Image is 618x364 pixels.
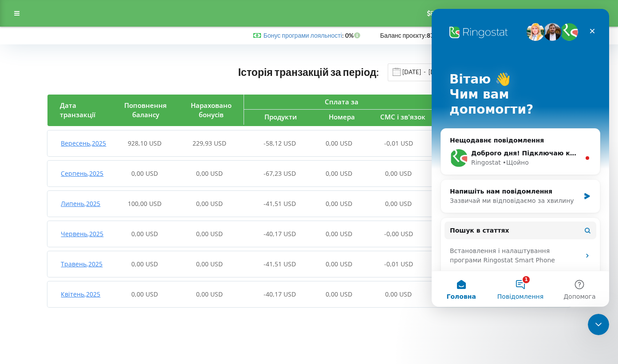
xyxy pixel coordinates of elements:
[264,32,344,39] span: :
[326,139,352,147] span: 0,00 USD
[196,229,223,238] span: 0,00 USD
[325,97,358,106] span: Сплата за
[71,149,97,158] div: • Щойно
[13,213,165,230] button: Пошук в статтях
[384,260,413,268] span: -0,01 USD
[385,169,412,178] span: 0,00 USD
[264,260,296,268] span: -41,51 USD
[124,101,167,119] span: Поповнення балансу
[60,101,95,119] span: Дата транзакції
[380,32,427,39] span: Баланс проєкту:
[39,141,443,148] span: Доброго дня! Підключаю команду підтримки. Це може зайняти пару хвилин. Залишайтеся, будь ласка, в...
[118,262,177,298] button: Допомога
[18,237,149,256] div: Встановлення і налаштування програми Ringostat Smart Phone
[345,32,362,39] strong: 0%
[191,101,232,119] span: Нараховано бонусів
[196,290,223,298] span: 0,00 USD
[131,229,158,238] span: 0,00 USD
[131,169,158,178] span: 0,00 USD
[326,229,352,238] span: 0,00 USD
[326,290,352,298] span: 0,00 USD
[61,169,103,178] span: Серпень , 2025
[326,199,352,208] span: 0,00 USD
[427,32,460,39] strong: 874,86 USD
[326,260,352,268] span: 0,00 USD
[264,290,296,298] span: -40,17 USD
[18,217,78,226] span: Пошук в статтях
[264,229,296,238] span: -40,17 USD
[131,290,158,298] span: 0,00 USD
[380,112,425,121] span: СМС і зв'язок
[39,149,69,158] div: Ringostat
[13,234,165,260] div: Встановлення і налаштування програми Ringostat Smart Phone
[128,139,161,147] span: 928,10 USD
[128,199,161,208] span: 100,00 USD
[196,169,223,178] span: 0,00 USD
[61,139,106,147] span: Вересень , 2025
[430,10,496,17] span: Реферальна програма
[9,170,169,204] div: Напишіть нам повідомленняЗазвичай ми відповідаємо за хвилину
[385,199,412,208] span: 0,00 USD
[18,187,148,197] div: Зазвичай ми відповідаємо за хвилину
[264,139,296,147] span: -58,12 USD
[264,169,296,178] span: -67,23 USD
[264,112,297,121] span: Продукти
[193,139,226,147] span: 229,93 USD
[238,66,379,78] span: Історія транзакцій за період:
[59,262,118,298] button: Повідомлення
[384,229,413,238] span: -0,00 USD
[264,32,342,39] a: Бонус програми лояльності
[196,260,223,268] span: 0,00 USD
[385,290,412,298] span: 0,00 USD
[384,139,413,147] span: -0,01 USD
[329,112,355,121] span: Номера
[131,260,158,268] span: 0,00 USD
[66,285,112,291] span: Повідомлення
[432,9,609,307] iframe: Intercom live chat
[326,169,352,178] span: 0,00 USD
[15,285,44,291] span: Головна
[61,260,102,268] span: Травень , 2025
[588,314,609,335] iframe: Intercom live chat
[264,199,296,208] span: -41,51 USD
[61,199,100,208] span: Липень , 2025
[61,290,100,298] span: Квітень , 2025
[18,178,148,187] div: Напишіть нам повідомлення
[196,199,223,208] span: 0,00 USD
[132,285,164,291] span: Допомога
[153,14,169,30] div: Закрити
[61,229,103,238] span: Червень , 2025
